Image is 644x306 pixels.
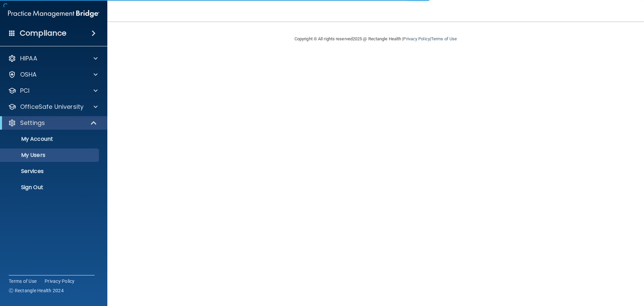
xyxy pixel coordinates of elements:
[20,103,84,111] p: OfficeSafe University
[4,136,96,142] p: My Account
[253,28,498,50] div: Copyright © All rights reserved 2025 @ Rectangle Health | |
[20,119,45,127] p: Settings
[403,36,430,41] a: Privacy Policy
[20,29,66,38] h4: Compliance
[8,87,98,95] a: PCI
[4,152,96,159] p: My Users
[8,119,97,127] a: Settings
[20,71,37,79] p: OSHA
[9,278,37,285] a: Terms of Use
[8,54,98,62] a: HIPAA
[431,36,457,41] a: Terms of Use
[8,71,98,79] a: OSHA
[9,287,64,294] span: Ⓒ Rectangle Health 2024
[8,103,98,111] a: OfficeSafe University
[4,184,96,191] p: Sign Out
[4,168,96,175] p: Services
[20,54,37,62] p: HIPAA
[8,7,99,20] img: PMB logo
[20,87,30,95] p: PCI
[45,278,75,285] a: Privacy Policy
